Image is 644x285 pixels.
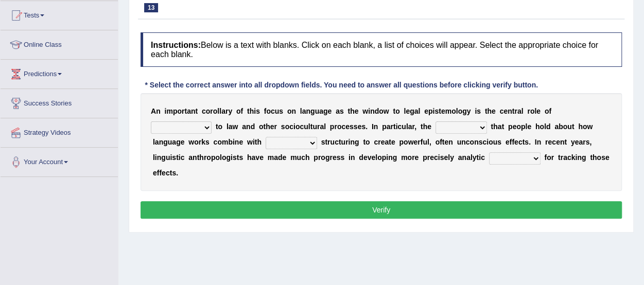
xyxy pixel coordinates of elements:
[336,107,340,115] b: a
[290,153,297,162] b: m
[247,153,252,162] b: h
[370,107,375,115] b: n
[205,138,210,146] b: s
[406,122,408,131] b: l
[268,153,274,162] b: m
[578,122,583,131] b: h
[539,122,544,131] b: o
[282,153,286,162] b: e
[319,107,323,115] b: a
[435,138,440,146] b: o
[266,122,270,131] b: h
[564,138,567,146] b: t
[217,138,222,146] b: o
[571,138,575,146] b: y
[330,122,335,131] b: p
[242,122,246,131] b: a
[506,138,510,146] b: e
[256,107,260,115] b: s
[390,122,393,131] b: r
[544,122,546,131] b: l
[259,122,264,131] b: o
[324,122,326,131] b: l
[545,107,549,115] b: o
[144,3,158,12] span: 13
[522,138,525,146] b: t
[219,107,221,115] b: l
[193,153,197,162] b: n
[251,153,255,162] b: a
[512,122,516,131] b: e
[308,122,310,131] b: l
[350,122,354,131] b: s
[445,107,451,115] b: m
[381,138,385,146] b: e
[467,107,471,115] b: y
[151,41,201,49] b: Instructions:
[368,107,370,115] b: i
[421,138,423,146] b: f
[291,107,296,115] b: n
[341,138,345,146] b: u
[536,138,541,146] b: n
[586,138,590,146] b: s
[202,107,206,115] b: c
[227,122,229,131] b: l
[365,122,368,131] b: .
[579,138,583,146] b: a
[527,107,530,115] b: r
[213,138,217,146] b: c
[255,138,257,146] b: t
[503,107,508,115] b: e
[297,153,301,162] b: u
[402,122,406,131] b: u
[151,107,156,115] b: A
[512,138,514,146] b: f
[172,153,176,162] b: s
[141,32,622,67] h4: Below is a text with blanks. Click on each blank, a list of choices will appear. Select the appro...
[391,138,395,146] b: e
[374,122,378,131] b: n
[255,153,259,162] b: v
[168,138,172,146] b: u
[482,138,486,146] b: c
[428,107,433,115] b: p
[525,138,529,146] b: s
[247,107,250,115] b: t
[384,107,389,115] b: w
[350,107,355,115] b: h
[357,122,361,131] b: e
[321,138,325,146] b: s
[382,122,387,131] b: p
[345,122,350,131] b: e
[306,107,310,115] b: n
[479,138,483,146] b: s
[427,138,429,146] b: l
[240,107,243,115] b: f
[499,107,503,115] b: c
[317,122,320,131] b: r
[418,107,420,115] b: l
[188,153,193,162] b: a
[572,122,575,131] b: t
[413,138,417,146] b: e
[355,138,359,146] b: g
[274,122,276,131] b: r
[257,138,262,146] b: h
[188,138,194,146] b: w
[552,138,556,146] b: c
[448,138,453,146] b: n
[233,153,237,162] b: s
[221,107,225,115] b: a
[423,122,427,131] b: h
[456,107,458,115] b: l
[251,122,255,131] b: d
[387,122,391,131] b: a
[404,107,406,115] b: l
[486,138,489,146] b: i
[155,138,159,146] b: a
[310,122,313,131] b: t
[155,153,157,162] b: i
[355,107,359,115] b: e
[365,138,370,146] b: o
